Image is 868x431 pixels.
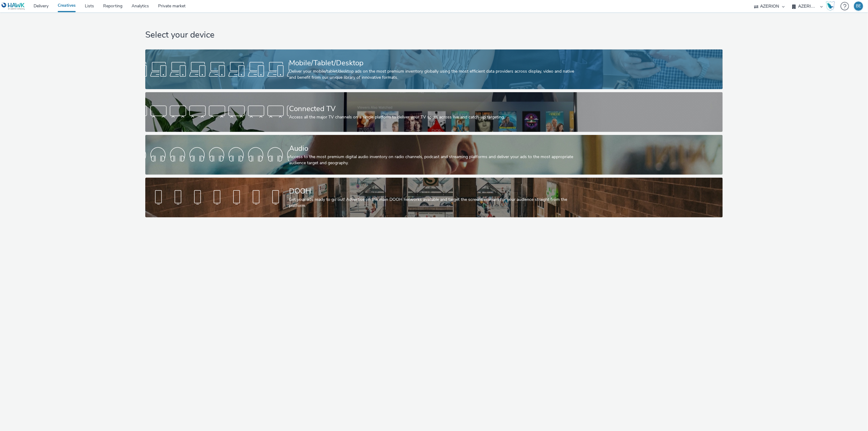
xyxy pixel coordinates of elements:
div: BE [856,2,861,11]
div: Deliver your mobile/tablet/desktop ads on the most premium inventory globally using the most effi... [289,68,577,81]
div: DOOH [289,186,577,197]
a: Connected TVAccess all the major TV channels on a single platform to deliver your TV spots across... [145,92,722,132]
div: Access all the major TV channels on a single platform to deliver your TV spots across live and ca... [289,114,577,120]
div: Audio [289,143,577,154]
a: Hawk Academy [826,1,837,11]
a: AudioAccess to the most premium digital audio inventory on radio channels, podcast and streaming ... [145,135,722,175]
div: Access to the most premium digital audio inventory on radio channels, podcast and streaming platf... [289,154,577,166]
h1: Select your device [145,29,722,41]
img: undefined Logo [2,2,25,10]
div: Connected TV [289,103,577,114]
a: Mobile/Tablet/DesktopDeliver your mobile/tablet/desktop ads on the most premium inventory globall... [145,49,722,89]
div: Mobile/Tablet/Desktop [289,58,577,68]
div: Get your ads ready to go out! Advertise on the main DOOH networks available and target the screen... [289,197,577,209]
a: DOOHGet your ads ready to go out! Advertise on the main DOOH networks available and target the sc... [145,178,722,217]
img: Hawk Academy [826,1,835,11]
